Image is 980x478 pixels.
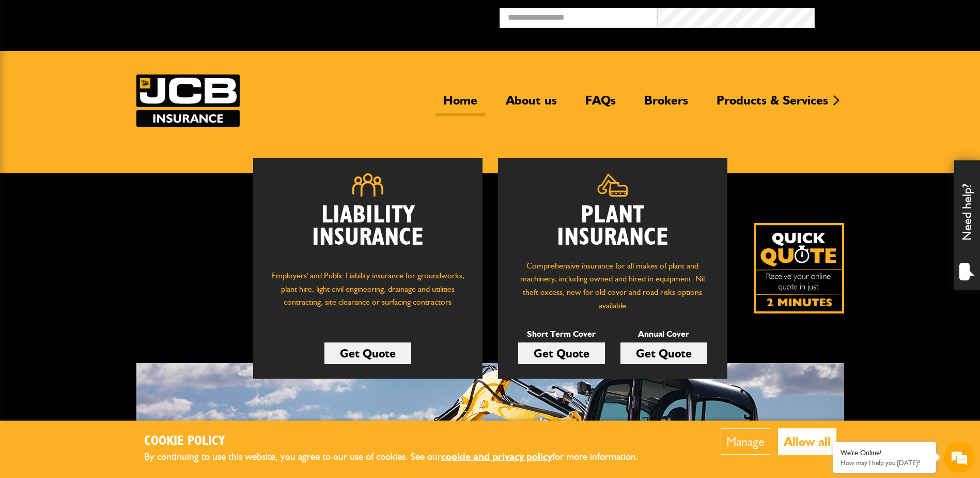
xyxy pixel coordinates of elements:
[578,93,624,116] a: FAQs
[441,451,552,462] a: cookie and privacy policy
[754,223,844,313] a: Get your insurance quote isn just 2-minutes
[136,74,240,127] img: JCB Insurance Services logo
[620,327,707,341] p: Annual Cover
[620,342,707,364] a: Get Quote
[498,93,565,116] a: About us
[841,449,928,457] div: We're Online!
[709,93,836,116] a: Products & Services
[778,428,836,455] button: Allow all
[324,342,411,364] a: Get Quote
[144,449,656,465] p: By continuing to use this website, you agree to our use of cookies. See our for more information.
[514,259,712,312] p: Comprehensive insurance for all makes of plant and machinery, including owned and hired in equipm...
[514,204,712,249] h2: Plant Insurance
[435,93,485,116] a: Home
[954,160,980,290] div: Need help?
[721,428,770,455] button: Manage
[518,342,605,364] a: Get Quote
[636,93,696,116] a: Brokers
[815,8,972,24] button: Broker Login
[754,223,844,313] img: Quick Quote
[144,434,656,450] h2: Cookie Policy
[269,204,467,259] h2: Liability Insurance
[841,459,928,467] p: How may I help you today?
[518,327,605,341] p: Short Term Cover
[269,269,467,319] p: Employers' and Public Liability insurance for groundworks, plant hire, light civil engineering, d...
[136,74,240,127] a: JCB Insurance Services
